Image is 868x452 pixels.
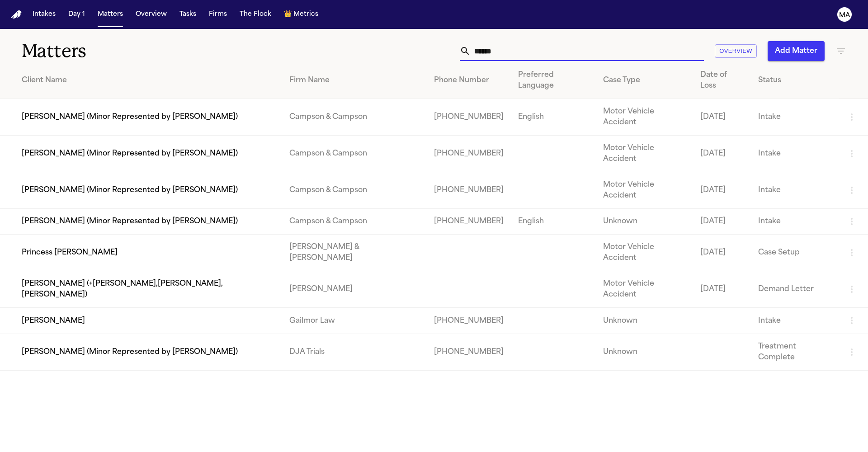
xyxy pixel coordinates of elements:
td: Gailmor Law [282,308,426,334]
div: Phone Number [434,75,504,86]
img: Finch Logo [11,10,22,19]
button: Overview [132,6,170,23]
td: Case Setup [751,235,839,271]
button: Tasks [176,6,200,23]
h1: Matters [22,40,262,62]
td: Intake [751,308,839,334]
div: Firm Name [289,75,419,86]
td: [DATE] [693,235,750,271]
td: Motor Vehicle Accident [596,172,693,209]
td: [DATE] [693,271,750,308]
div: Case Type [603,75,686,86]
div: Preferred Language [518,70,589,91]
button: The Flock [236,6,275,23]
td: Motor Vehicle Accident [596,99,693,136]
a: Home [11,10,22,19]
td: Intake [751,99,839,136]
button: Intakes [29,6,59,23]
td: [DATE] [693,99,750,136]
td: [PHONE_NUMBER] [427,334,511,370]
td: [DATE] [693,209,750,235]
td: Intake [751,209,839,235]
td: Campson & Campson [282,209,426,235]
div: Status [758,75,832,86]
td: Treatment Complete [751,334,839,370]
td: [DATE] [693,136,750,172]
td: Campson & Campson [282,99,426,136]
button: Day 1 [65,6,89,23]
td: Motor Vehicle Accident [596,136,693,172]
td: [PERSON_NAME] [282,271,426,308]
td: English [511,209,596,235]
td: [PHONE_NUMBER] [427,99,511,136]
button: Add Matter [768,41,825,61]
td: [DATE] [693,172,750,209]
td: [PHONE_NUMBER] [427,209,511,235]
td: Campson & Campson [282,136,426,172]
td: Motor Vehicle Accident [596,271,693,308]
td: Campson & Campson [282,172,426,209]
td: English [511,99,596,136]
div: Date of Loss [700,70,743,91]
td: [PERSON_NAME] & [PERSON_NAME] [282,235,426,271]
td: Unknown [596,334,693,370]
td: Intake [751,172,839,209]
td: DJA Trials [282,334,426,370]
button: Overview [715,44,757,58]
td: [PHONE_NUMBER] [427,136,511,172]
td: Motor Vehicle Accident [596,235,693,271]
div: Client Name [22,75,275,86]
td: Unknown [596,308,693,334]
button: Matters [94,6,127,23]
td: Intake [751,136,839,172]
td: Demand Letter [751,271,839,308]
td: [PHONE_NUMBER] [427,172,511,209]
td: Unknown [596,209,693,235]
button: crownMetrics [280,6,322,23]
button: Firms [205,6,231,23]
td: [PHONE_NUMBER] [427,308,511,334]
